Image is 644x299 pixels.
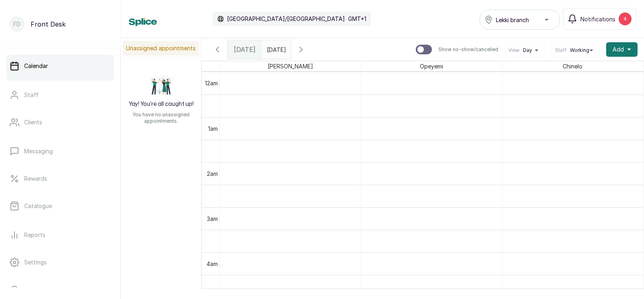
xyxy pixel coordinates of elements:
p: Catalogue [24,202,52,210]
button: Lekki branch [479,10,560,30]
button: Add [606,42,638,57]
p: Staff [24,91,39,99]
button: Notifications4 [563,8,636,30]
span: Opeyemi [418,61,445,71]
p: Reports [24,231,45,239]
span: Add [613,45,624,54]
span: Working [570,47,589,54]
div: 1am [206,124,219,133]
p: [GEOGRAPHIC_DATA]/[GEOGRAPHIC_DATA] [227,15,345,23]
p: Front Desk [31,19,66,29]
button: StaffWorking [555,47,596,54]
button: ViewDay [508,47,541,54]
span: Chinelo [561,61,584,71]
div: 4am [205,260,219,268]
p: Support [24,286,46,294]
a: Clients [6,111,114,134]
div: 4 [619,12,632,25]
a: Reports [6,224,114,246]
span: Lekki branch [496,16,529,24]
p: Rewards [24,175,47,183]
a: Messaging [6,140,114,163]
p: Messaging [24,147,53,155]
p: FD [13,20,21,28]
div: 2am [205,169,219,178]
p: Settings [24,258,47,266]
p: Clients [24,118,42,126]
span: [DATE] [234,45,256,54]
span: Notifications [580,15,615,23]
p: You have no unassigned appointments. [126,111,196,124]
a: Calendar [6,55,114,77]
a: Catalogue [6,195,114,217]
a: Staff [6,84,114,106]
p: Show no-show/cancelled [438,46,498,53]
p: Unassigned appointments [123,41,199,56]
div: 3am [205,214,219,223]
span: View [508,47,520,54]
a: Rewards [6,167,114,190]
span: [PERSON_NAME] [266,61,315,71]
p: GMT+1 [348,15,366,23]
span: Staff [555,47,567,54]
div: [DATE] [227,40,262,59]
h2: Yay! You’re all caught up! [129,100,194,108]
span: Day [523,47,532,54]
div: 12am [203,79,219,87]
p: Calendar [24,62,48,70]
a: Settings [6,251,114,274]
